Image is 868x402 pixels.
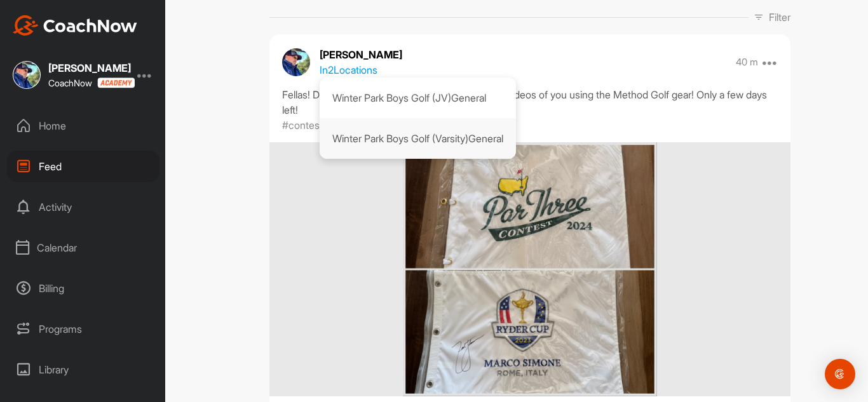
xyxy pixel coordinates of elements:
[7,110,159,142] div: Home
[825,359,855,389] div: Open Intercom Messenger
[7,272,159,304] div: Billing
[332,90,486,105] p: Winter Park Boys Golf (JV) General
[7,191,159,223] div: Activity
[332,131,503,146] p: Winter Park Boys Golf (Varsity) General
[7,313,159,345] div: Programs
[13,61,41,89] img: square_087ee7a01638ba7bbcadecdf99570c8c.jpg
[7,232,159,264] div: Calendar
[97,77,135,88] img: CoachNow acadmey
[48,63,131,73] div: [PERSON_NAME]
[736,56,758,69] p: 40 m
[403,142,657,396] img: media
[13,15,137,36] img: CoachNow
[320,62,377,77] p: In 2 Locations
[769,10,790,25] p: Filter
[7,151,159,182] div: Feed
[282,87,778,117] div: Fellas! Don’t forget our contest! Send me pics and videos of you using the Method Golf gear! Only...
[48,77,131,88] div: CoachNow
[282,117,323,133] p: #contest
[7,354,159,385] div: Library
[320,47,402,62] p: [PERSON_NAME]
[282,48,310,76] img: avatar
